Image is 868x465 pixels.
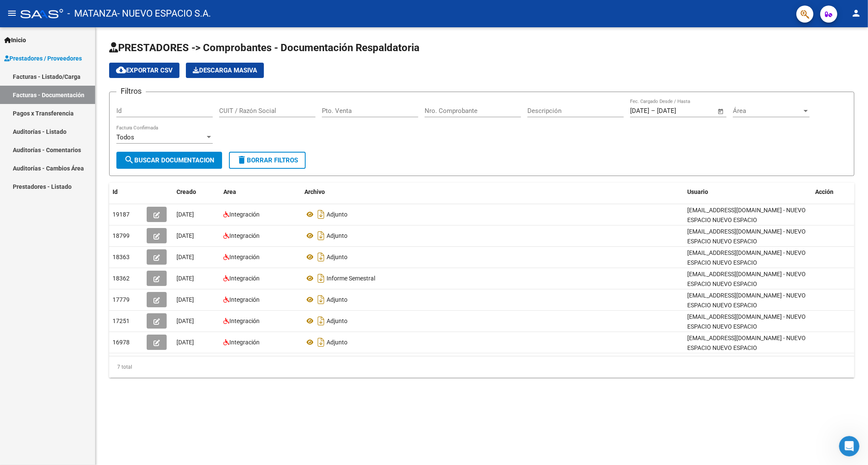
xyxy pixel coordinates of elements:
span: Archivo [304,188,325,195]
i: Descargar documento [315,208,327,221]
i: Descargar documento [315,314,327,328]
span: [EMAIL_ADDRESS][DOMAIN_NAME] - NUEVO ESPACIO NUEVO ESPACIO [687,207,806,223]
span: Integración [229,211,260,218]
span: Creado [176,188,196,195]
span: 17251 [113,318,130,324]
span: Integración [229,296,260,303]
div: 7 total [109,356,854,378]
datatable-header-cell: Area [220,183,301,201]
span: Adjunto [327,254,347,260]
span: Adjunto [327,296,347,303]
datatable-header-cell: Archivo [301,183,684,201]
datatable-header-cell: Creado [173,183,220,201]
i: Descargar documento [315,250,327,264]
button: Descarga Masiva [186,63,264,78]
span: 19187 [113,211,130,218]
span: [DATE] [176,339,194,346]
span: [EMAIL_ADDRESS][DOMAIN_NAME] - NUEVO ESPACIO NUEVO ESPACIO [687,249,806,266]
mat-icon: cloud_download [116,65,126,75]
button: Borrar Filtros [229,152,306,169]
span: Acción [815,188,833,195]
iframe: Intercom live chat [839,436,859,456]
span: Area [223,188,236,195]
span: [DATE] [176,232,194,239]
button: Buscar Documentacion [116,152,222,169]
span: Adjunto [327,318,347,324]
span: 18362 [113,275,130,282]
span: [DATE] [176,254,194,260]
span: PRESTADORES -> Comprobantes - Documentación Respaldatoria [109,42,420,54]
span: [DATE] [176,275,194,282]
span: Buscar Documentacion [124,156,214,164]
span: Usuario [687,188,708,195]
span: Prestadores / Proveedores [4,54,82,63]
span: [EMAIL_ADDRESS][DOMAIN_NAME] - NUEVO ESPACIO NUEVO ESPACIO [687,335,806,351]
span: 17779 [113,296,130,303]
datatable-header-cell: Id [109,183,143,201]
span: – [651,107,655,115]
mat-icon: search [124,155,134,165]
span: - NUEVO ESPACIO S.A. [117,4,211,23]
mat-icon: delete [237,155,247,165]
i: Descargar documento [315,335,327,349]
span: Informe Semestral [327,275,375,282]
span: [EMAIL_ADDRESS][DOMAIN_NAME] - NUEVO ESPACIO NUEVO ESPACIO [687,228,806,245]
span: Integración [229,232,260,239]
span: Área [733,107,802,115]
i: Descargar documento [315,293,327,306]
span: Todos [116,133,134,141]
span: - MATANZA [67,4,117,23]
i: Descargar documento [315,271,327,285]
datatable-header-cell: Acción [812,183,854,201]
button: Open calendar [716,107,726,116]
span: [EMAIL_ADDRESS][DOMAIN_NAME] - NUEVO ESPACIO NUEVO ESPACIO [687,292,806,309]
span: Integración [229,254,260,260]
span: Integración [229,318,260,324]
span: [DATE] [176,296,194,303]
span: [EMAIL_ADDRESS][DOMAIN_NAME] - NUEVO ESPACIO NUEVO ESPACIO [687,313,806,330]
app-download-masive: Descarga masiva de comprobantes (adjuntos) [186,63,264,78]
i: Descargar documento [315,229,327,243]
mat-icon: person [851,8,861,18]
span: 18363 [113,254,130,260]
datatable-header-cell: Usuario [684,183,812,201]
span: [EMAIL_ADDRESS][DOMAIN_NAME] - NUEVO ESPACIO NUEVO ESPACIO [687,271,806,287]
span: Adjunto [327,339,347,346]
input: Fecha inicio [630,107,649,115]
h3: Filtros [116,85,146,97]
span: Integración [229,275,260,282]
span: 18799 [113,232,130,239]
span: Id [113,188,118,195]
span: [DATE] [176,318,194,324]
span: Adjunto [327,211,347,218]
span: Adjunto [327,232,347,239]
span: Borrar Filtros [237,156,298,164]
span: Descarga Masiva [193,66,257,74]
span: Integración [229,339,260,346]
span: 16978 [113,339,130,346]
input: Fecha fin [657,107,698,115]
span: [DATE] [176,211,194,218]
button: Exportar CSV [109,63,179,78]
span: Exportar CSV [116,66,173,74]
span: Inicio [4,35,26,45]
mat-icon: menu [7,8,17,18]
